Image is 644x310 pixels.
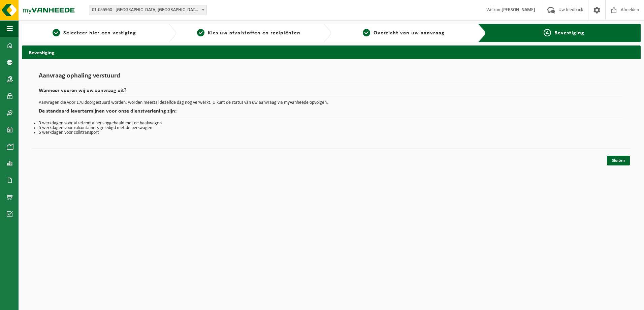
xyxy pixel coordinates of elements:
[25,29,163,37] a: 1Selecteer hier een vestiging
[39,88,624,97] h2: Wanneer voeren wij uw aanvraag uit?
[39,126,624,130] li: 5 werkdagen voor rolcontainers geledigd met de perswagen
[39,130,624,135] li: 5 werkdagen voor collitransport
[39,108,624,118] h2: De standaard levertermijnen voor onze dienstverlening zijn:
[502,7,535,12] strong: [PERSON_NAME]
[180,29,318,37] a: 2Kies uw afvalstoffen en recipiënten
[208,30,300,36] span: Kies uw afvalstoffen en recipiënten
[89,5,207,15] span: 01-055960 - ROCKWOOL BELGIUM NV - WIJNEGEM
[53,29,60,36] span: 1
[39,121,624,126] li: 3 werkdagen voor afzetcontainers opgehaald met de haakwagen
[197,29,204,36] span: 2
[335,29,473,37] a: 3Overzicht van uw aanvraag
[607,156,630,165] a: Sluiten
[374,30,445,36] span: Overzicht van uw aanvraag
[554,30,584,36] span: Bevestiging
[63,30,136,36] span: Selecteer hier een vestiging
[363,29,370,36] span: 3
[39,72,624,83] h1: Aanvraag ophaling verstuurd
[89,5,206,15] span: 01-055960 - ROCKWOOL BELGIUM NV - WIJNEGEM
[544,29,551,36] span: 4
[22,45,641,59] h2: Bevestiging
[39,100,624,105] p: Aanvragen die voor 17u doorgestuurd worden, worden meestal dezelfde dag nog verwerkt. U kunt de s...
